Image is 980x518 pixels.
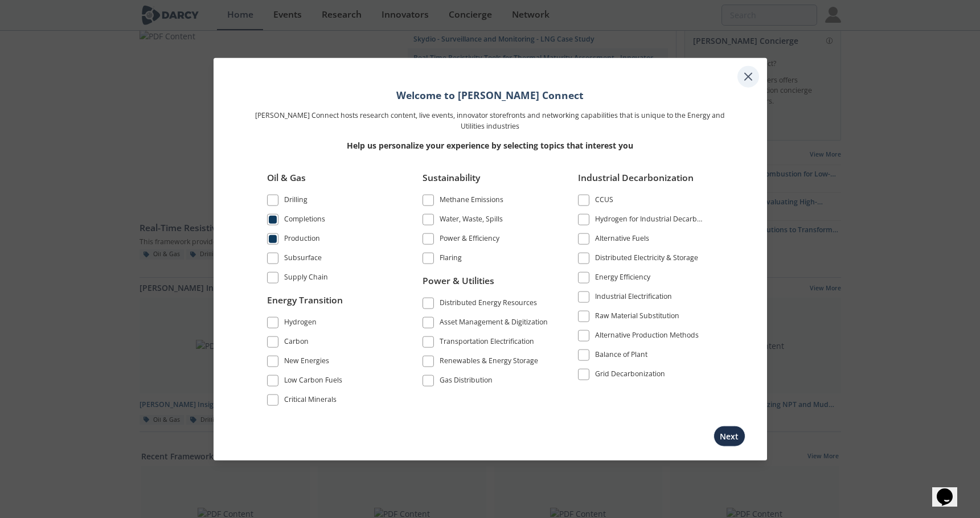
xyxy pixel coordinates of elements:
[284,355,329,369] div: New Energies
[284,394,337,408] div: Critical Minerals
[440,375,493,388] div: Gas Distribution
[595,253,698,266] div: Distributed Electricity & Storage
[440,214,503,228] div: Water, Waste, Spills
[267,293,395,315] div: Energy Transition
[267,171,395,193] div: Oil & Gas
[932,472,969,507] iframe: chat widget
[440,297,537,311] div: Distributed Energy Resources
[595,291,672,305] div: Industrial Electrification
[595,195,613,208] div: CCUS
[595,350,647,363] div: Balance of Plant
[440,195,503,208] div: Methane Emissions
[595,311,679,324] div: Raw Material Substitution
[251,88,729,102] h1: Welcome to [PERSON_NAME] Connect
[714,425,745,446] button: Next
[595,214,706,228] div: Hydrogen for Industrial Decarbonization
[251,139,729,151] p: Help us personalize your experience by selecting topics that interest you
[595,369,665,383] div: Grid Decarbonization
[423,171,550,193] div: Sustainability
[440,336,534,350] div: Transportation Electrification
[284,214,325,228] div: Completions
[440,253,462,266] div: Flaring
[440,355,538,369] div: Renewables & Energy Storage
[595,233,649,247] div: Alternative Fuels
[440,233,499,247] div: Power & Efficiency
[284,233,320,247] div: Production
[284,316,317,330] div: Hydrogen
[595,272,650,286] div: Energy Efficiency
[284,253,322,266] div: Subsurface
[595,330,699,344] div: Alternative Production Methods
[284,195,307,208] div: Drilling
[440,316,548,330] div: Asset Management & Digitization
[423,274,550,295] div: Power & Utilities
[578,171,706,193] div: Industrial Decarbonization
[284,336,309,350] div: Carbon
[284,272,328,286] div: Supply Chain
[284,375,342,388] div: Low Carbon Fuels
[251,110,729,131] p: [PERSON_NAME] Connect hosts research content, live events, innovator storefronts and networking c...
